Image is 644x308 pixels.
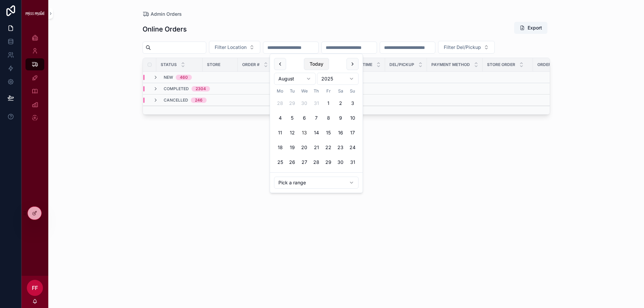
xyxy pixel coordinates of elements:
span: Order # [242,62,260,67]
th: Thursday [310,87,322,95]
button: Monday, 11 August 2025 [274,127,286,139]
th: Sunday [346,87,359,95]
button: Friday, 29 August 2025 [322,156,334,168]
th: Friday [322,87,334,95]
div: 460 [180,75,188,80]
button: Saturday, 9 August 2025 [334,112,346,124]
img: App logo [25,11,44,16]
button: Monday, 28 July 2025 [274,97,286,109]
span: FF [32,284,38,292]
button: Wednesday, 6 August 2025 [298,112,310,124]
div: 2304 [196,86,206,91]
button: Wednesday, 30 July 2025 [298,97,310,109]
button: Tuesday, 5 August 2025 [286,112,298,124]
button: Select Button [209,41,260,54]
button: Tuesday, 26 August 2025 [286,156,298,168]
th: Monday [274,87,286,95]
button: Saturday, 23 August 2025 [334,141,346,153]
span: Cancelled [164,98,188,103]
button: Thursday, 21 August 2025 [310,141,322,153]
button: Sunday, 31 August 2025 [346,156,359,168]
button: Friday, 15 August 2025 [322,127,334,139]
button: Friday, 8 August 2025 [322,112,334,124]
button: Monday, 4 August 2025 [274,112,286,124]
button: Sunday, 3 August 2025 [346,97,359,109]
span: Store [207,62,220,67]
span: Completed [164,86,189,91]
th: Wednesday [298,87,310,95]
button: Saturday, 16 August 2025 [334,127,346,139]
span: Filter Location [215,44,247,51]
span: Payment Method [431,62,470,67]
button: Thursday, 31 July 2025 [310,97,322,109]
th: Saturday [334,87,346,95]
button: Tuesday, 29 July 2025 [286,97,298,109]
button: Thursday, 7 August 2025 [310,112,322,124]
h1: Online Orders [143,24,187,34]
span: Order Placed [537,62,568,67]
a: Admin Orders [143,11,182,17]
button: Friday, 22 August 2025 [322,141,334,153]
button: Thursday, 14 August 2025 [310,127,322,139]
th: Tuesday [286,87,298,95]
span: Status [161,62,177,67]
button: Today, Wednesday, 13 August 2025 [298,127,310,139]
button: Sunday, 10 August 2025 [346,112,359,124]
span: Store Order [487,62,515,67]
table: August 2025 [274,87,359,168]
button: Sunday, 17 August 2025 [346,127,359,139]
button: Monday, 25 August 2025 [274,156,286,168]
button: Today [304,58,329,70]
span: New [164,75,173,80]
button: Sunday, 24 August 2025 [346,141,359,153]
button: Export [514,22,547,34]
div: 246 [195,98,203,103]
button: Monday, 18 August 2025 [274,141,286,153]
span: Del/Pickup [389,62,414,67]
div: scrollable content [21,27,48,133]
span: Filter Del/Pickup [444,44,481,51]
button: Friday, 1 August 2025 [322,97,334,109]
button: Relative time [274,177,359,189]
button: Thursday, 28 August 2025 [310,156,322,168]
button: Select Button [438,41,495,54]
button: Tuesday, 12 August 2025 [286,127,298,139]
button: Wednesday, 20 August 2025 [298,141,310,153]
button: Saturday, 30 August 2025 [334,156,346,168]
button: Saturday, 2 August 2025 [334,97,346,109]
button: Wednesday, 27 August 2025 [298,156,310,168]
span: Admin Orders [151,11,182,17]
button: Tuesday, 19 August 2025 [286,141,298,153]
